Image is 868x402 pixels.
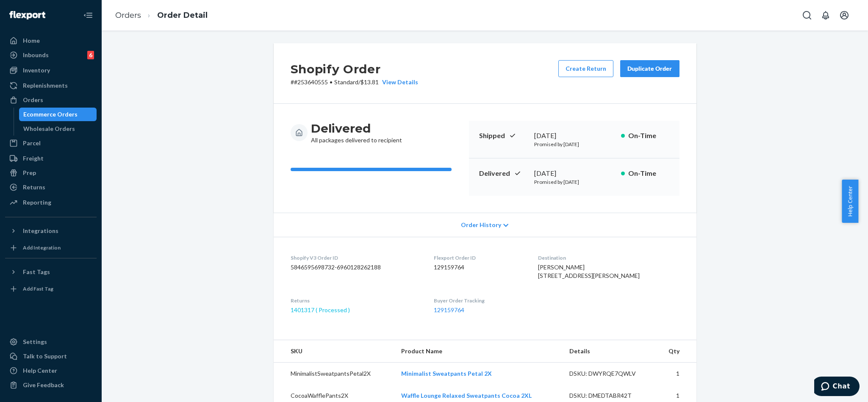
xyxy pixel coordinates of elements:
[23,227,58,235] div: Integrations
[394,340,563,363] th: Product Name
[401,370,492,377] a: Minimalist Sweatpants Petal 2X
[115,11,141,20] a: Orders
[563,340,656,363] th: Details
[628,131,669,141] p: On-Time
[23,36,40,45] div: Home
[274,363,395,385] td: MinimalistSweatpantsPetal2X
[311,121,402,144] div: All packages delivered to recipient
[23,381,64,389] div: Give Feedback
[479,131,527,141] p: Shipped
[23,352,67,360] div: Talk to Support
[5,93,97,107] a: Orders
[434,254,524,261] dt: Flexport Order ID
[291,78,418,86] p: # #253640555 / $13.81
[5,152,97,165] a: Freight
[23,125,75,133] div: Wholesale Orders
[5,349,97,363] button: Talk to Support
[434,306,464,313] a: 129159764
[23,268,50,276] div: Fast Tags
[330,78,333,86] span: •
[291,254,421,261] dt: Shopify V3 Order ID
[87,51,94,59] div: 6
[5,224,97,238] button: Integrations
[538,263,640,279] span: [PERSON_NAME] [STREET_ADDRESS][PERSON_NAME]
[5,34,97,47] a: Home
[558,60,613,77] button: Create Return
[814,377,860,398] iframe: Opens a widget where you can chat to one of our agents
[23,110,78,119] div: Ecommerce Orders
[80,7,97,24] button: Close Navigation
[5,79,97,92] a: Replenishments
[656,340,696,363] th: Qty
[401,392,532,399] a: Waffle Lounge Relaxed Sweatpants Cocoa 2XL
[19,122,97,136] a: Wholesale Orders
[5,196,97,209] a: Reporting
[23,81,68,90] div: Replenishments
[434,263,524,272] dd: 129159764
[23,96,43,104] div: Orders
[461,221,501,229] span: Order History
[836,7,853,24] button: Open account menu
[291,263,421,272] dd: 5846595698732-6960128262188
[5,282,97,296] a: Add Fast Tag
[569,391,649,400] div: DSKU: DMEDTABR42T
[5,48,97,62] a: Inbounds6
[291,60,418,78] h2: Shopify Order
[23,66,50,75] div: Inventory
[5,136,97,150] a: Parcel
[274,340,395,363] th: SKU
[23,183,45,191] div: Returns
[291,306,350,313] a: 1401317 ( Processed )
[23,169,36,177] div: Prep
[23,51,49,59] div: Inbounds
[817,7,834,24] button: Open notifications
[23,366,57,375] div: Help Center
[334,78,358,86] span: Standard
[620,60,679,77] button: Duplicate Order
[23,285,53,292] div: Add Fast Tag
[627,64,672,73] div: Duplicate Order
[5,265,97,279] button: Fast Tags
[23,139,41,147] div: Parcel
[157,11,208,20] a: Order Detail
[656,363,696,385] td: 1
[534,178,614,186] p: Promised by [DATE]
[23,338,47,346] div: Settings
[5,335,97,349] a: Settings
[479,169,527,178] p: Delivered
[534,131,614,141] div: [DATE]
[23,198,51,207] div: Reporting
[538,254,679,261] dt: Destination
[534,169,614,178] div: [DATE]
[108,3,214,28] ol: breadcrumbs
[23,244,61,251] div: Add Integration
[628,169,669,178] p: On-Time
[379,78,418,86] button: View Details
[5,364,97,377] a: Help Center
[5,378,97,392] button: Give Feedback
[799,7,815,24] button: Open Search Box
[311,121,402,136] h3: Delivered
[5,64,97,77] a: Inventory
[534,141,614,148] p: Promised by [DATE]
[9,11,45,19] img: Flexport logo
[5,180,97,194] a: Returns
[434,297,524,304] dt: Buyer Order Tracking
[569,369,649,378] div: DSKU: DWYRQE7QWLV
[5,241,97,255] a: Add Integration
[19,108,97,121] a: Ecommerce Orders
[291,297,421,304] dt: Returns
[23,154,44,163] div: Freight
[842,180,858,223] button: Help Center
[5,166,97,180] a: Prep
